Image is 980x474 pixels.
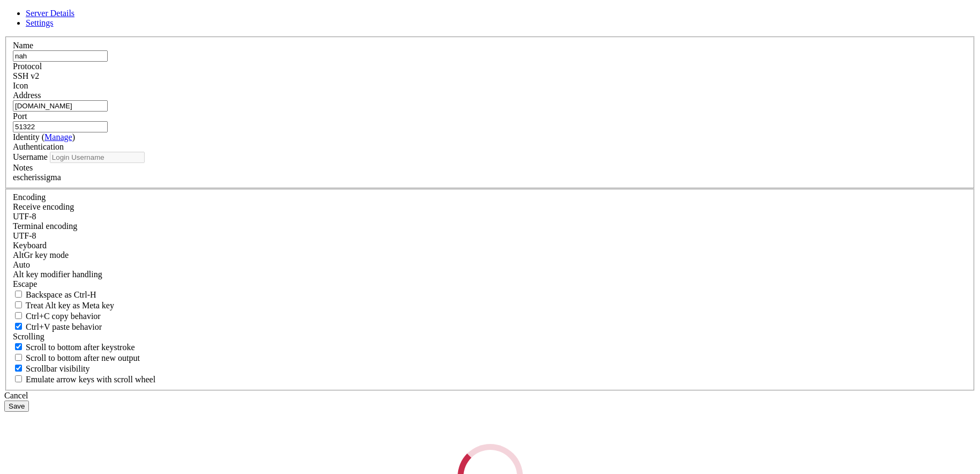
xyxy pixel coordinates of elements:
[26,18,54,27] a: Settings
[13,62,42,71] label: Protocol
[13,221,77,231] label: The default terminal encoding. ISO-2022 enables character map translations (like graphics maps). ...
[4,401,29,412] button: Save
[26,9,74,18] a: Server Details
[26,343,135,352] span: Scroll to bottom after keystroke
[26,353,140,362] span: Scroll to bottom after new output
[42,132,75,142] span: ( )
[13,50,108,62] input: Server Name
[13,142,64,151] label: Authentication
[13,260,30,269] span: Auto
[13,231,967,241] div: UTF-8
[13,322,102,331] label: Ctrl+V pastes if true, sends ^V to host if false. Ctrl+Shift+V sends ^V to host if true, pastes i...
[13,100,108,112] input: Host Name or IP
[13,41,33,50] label: Name
[13,132,75,142] label: Identity
[26,301,114,310] span: Treat Alt key as Meta key
[26,322,102,331] span: Ctrl+V paste behavior
[13,152,48,161] label: Username
[13,332,44,341] label: Scrolling
[4,12,8,20] div: (0, 1)
[13,231,36,240] span: UTF-8
[13,192,46,202] label: Encoding
[13,202,74,211] label: Set the expected encoding for data received from the host. If the encodings do not match, visual ...
[13,112,27,121] label: Port
[13,290,96,299] label: If true, the backspace should send BS ('\x08', aka ^H). Otherwise the backspace key should send '...
[26,364,90,373] span: Scrollbar visibility
[13,212,967,221] div: UTF-8
[13,81,28,90] label: Icon
[44,132,72,142] a: Manage
[15,312,22,319] input: Ctrl+C copy behavior
[13,71,39,80] span: SSH v2
[13,212,36,221] span: UTF-8
[15,291,22,298] input: Backspace as Ctrl-H
[13,91,41,100] label: Address
[13,312,101,321] label: Ctrl-C copies if true, send ^C to host if false. Ctrl-Shift-C sends ^C to host if true, copies if...
[15,301,22,308] input: Treat Alt key as Meta key
[13,270,102,279] label: Controls how the Alt key is handled. Escape: Send an ESC prefix. 8-Bit: Add 128 to the typed char...
[26,375,155,384] span: Emulate arrow keys with scroll wheel
[26,290,96,299] span: Backspace as Ctrl-H
[13,241,47,250] label: Keyboard
[13,279,37,288] span: Escape
[15,323,22,330] input: Ctrl+V paste behavior
[13,163,33,172] label: Notes
[4,391,976,401] div: Cancel
[4,4,840,12] x-row: Connecting [DOMAIN_NAME]...
[13,375,155,384] label: When using the alternative screen buffer, and DECCKM (Application Cursor Keys) is active, mouse w...
[13,343,135,352] label: Whether to scroll to the bottom on any keystroke.
[13,250,69,260] label: Set the expected encoding for data received from the host. If the encodings do not match, visual ...
[50,152,145,163] input: Login Username
[13,353,140,362] label: Scroll to bottom after new output.
[15,365,22,372] input: Scrollbar visibility
[13,71,967,81] div: SSH v2
[15,354,22,361] input: Scroll to bottom after new output
[13,301,114,310] label: Whether the Alt key acts as a Meta key or as a distinct Alt key.
[13,279,967,289] div: Escape
[26,312,101,321] span: Ctrl+C copy behavior
[13,121,108,132] input: Port Number
[13,364,90,373] label: The vertical scrollbar mode.
[13,173,967,182] div: escherissigma
[13,260,967,270] div: Auto
[15,375,22,382] input: Emulate arrow keys with scroll wheel
[15,343,22,350] input: Scroll to bottom after keystroke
